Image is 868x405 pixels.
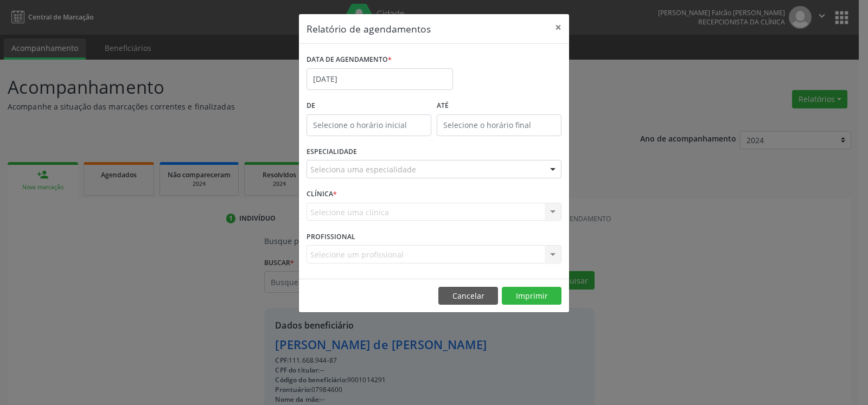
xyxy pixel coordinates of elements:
[307,52,392,68] label: DATA DE AGENDAMENTO
[307,114,431,136] input: Selecione o horário inicial
[307,68,453,90] input: Selecione uma data ou intervalo
[307,186,337,203] label: CLÍNICA
[502,287,561,305] button: Imprimir
[438,287,498,305] button: Cancelar
[307,228,355,245] label: PROFISSIONAL
[437,98,561,114] label: ATÉ
[307,98,431,114] label: De
[547,14,569,41] button: Close
[437,114,561,136] input: Selecione o horário final
[310,164,416,175] span: Seleciona uma especialidade
[307,144,357,160] label: ESPECIALIDADE
[307,22,431,36] h5: Relatório de agendamentos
